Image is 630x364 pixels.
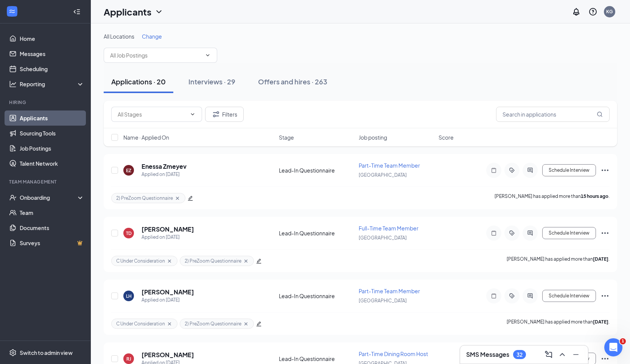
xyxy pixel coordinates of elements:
span: Score [439,134,454,141]
input: All Job Postings [110,51,202,59]
b: [DATE] [593,319,608,325]
svg: Cross [166,321,173,327]
a: Home [20,31,84,46]
div: Lead-In Questionnaire [279,292,354,300]
span: 1 [620,338,626,344]
span: Part-Time Team Member [359,288,420,294]
span: edit [256,321,261,327]
a: Applicants [20,110,84,126]
button: Schedule Interview [542,164,596,176]
svg: Note [489,230,498,236]
input: All Stages [118,110,187,118]
button: Schedule Interview [542,290,596,302]
div: 32 [516,352,523,358]
p: [PERSON_NAME] has applied more than . [507,319,610,329]
div: Switch to admin view [20,349,73,356]
svg: Ellipses [600,166,610,175]
svg: Notifications [572,7,581,16]
div: Applied on [DATE] [142,171,187,178]
a: Messages [20,46,84,61]
svg: ChevronDown [205,52,211,58]
span: 2) PreZoom Questionnaire [185,320,241,327]
span: Change [142,33,162,40]
div: EZ [126,167,131,174]
a: Job Postings [20,141,84,156]
p: [PERSON_NAME] has applied more than . [507,256,610,266]
div: Team Management [9,179,83,185]
h5: [PERSON_NAME] [142,351,194,359]
svg: UserCheck [9,194,17,201]
h5: [PERSON_NAME] [142,225,194,233]
a: Sourcing Tools [20,126,84,141]
div: Hiring [9,99,83,106]
svg: Analysis [9,80,17,88]
div: Applied on [DATE] [142,296,194,304]
h5: Enessa Zmeyev [142,162,187,171]
svg: Minimize [571,350,580,359]
b: [DATE] [593,256,608,262]
p: [PERSON_NAME] has applied more than . [495,193,610,203]
iframe: Intercom live chat [604,338,622,356]
span: Name · Applied On [123,134,169,141]
a: Talent Network [20,156,84,171]
h1: Applicants [104,5,151,18]
svg: QuestionInfo [588,7,597,16]
svg: Cross [166,258,173,264]
input: Search in applications [496,107,610,122]
div: Offers and hires · 263 [258,77,327,86]
span: Part-Time Team Member [359,162,420,169]
svg: Ellipses [600,354,610,363]
svg: ChevronDown [190,111,196,117]
button: ComposeMessage [543,348,555,361]
svg: Note [489,293,498,299]
span: Stage [279,134,294,141]
div: Lead-In Questionnaire [279,229,354,237]
svg: ActiveChat [526,293,535,299]
span: 2) PreZoom Questionnaire [116,195,173,201]
span: Full-Time Team Member [359,225,418,232]
a: Documents [20,220,84,235]
svg: WorkstreamLogo [8,8,16,15]
svg: ActiveTag [507,293,516,299]
div: RJ [126,356,131,362]
div: Applied on [DATE] [142,233,194,241]
div: LH [126,293,132,299]
svg: ChevronDown [154,7,163,16]
button: Minimize [570,348,582,361]
svg: Settings [9,349,17,356]
a: SurveysCrown [20,235,84,250]
svg: Note [489,167,498,173]
svg: ActiveTag [507,230,516,236]
svg: Filter [212,110,221,119]
svg: ActiveChat [526,167,535,173]
span: [GEOGRAPHIC_DATA] [359,172,407,178]
button: Schedule Interview [542,227,596,239]
div: KG [606,8,613,15]
svg: ActiveChat [526,230,535,236]
b: 15 hours ago [581,193,608,199]
svg: Ellipses [600,291,610,300]
div: Reporting [20,80,85,88]
svg: Ellipses [600,229,610,238]
span: [GEOGRAPHIC_DATA] [359,298,407,303]
div: Interviews · 29 [188,77,235,86]
span: Part-Time Dining Room Host [359,350,428,357]
svg: Cross [174,195,180,201]
span: C Under Consideration [116,258,165,264]
button: Filter Filters [205,107,244,122]
svg: Cross [243,321,249,327]
span: C Under Consideration [116,320,165,327]
svg: ActiveTag [507,167,516,173]
svg: MagnifyingGlass [597,111,603,117]
svg: Cross [243,258,249,264]
span: edit [188,196,193,201]
svg: Collapse [73,8,81,16]
div: TD [126,230,132,236]
svg: ComposeMessage [544,350,553,359]
h3: SMS Messages [466,350,509,359]
div: Lead-In Questionnaire [279,355,354,362]
div: Lead-In Questionnaire [279,166,354,174]
a: Scheduling [20,61,84,76]
button: ChevronUp [556,348,568,361]
div: Applications · 20 [111,77,166,86]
